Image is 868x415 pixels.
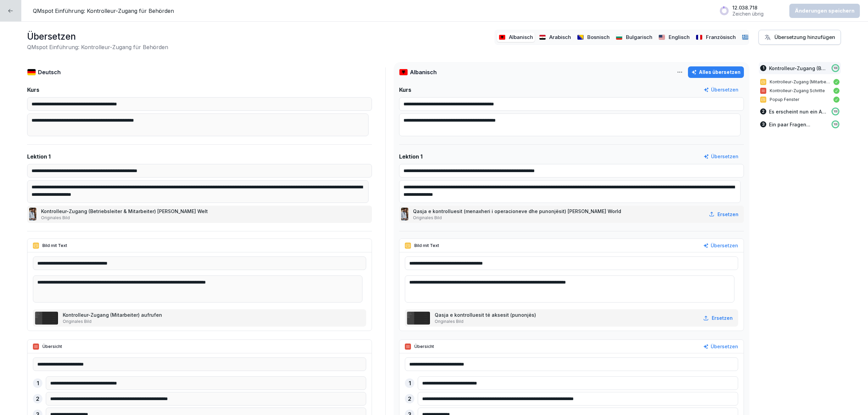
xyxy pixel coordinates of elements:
p: Originales Bild [435,318,537,325]
p: Qasja e kontrolluesit (menaxheri i operacioneve dhe punonjësit) [PERSON_NAME] World [413,208,623,215]
img: upix07zw8amrd1bfjwcmhfgd.png [401,208,408,221]
p: Englisch [669,34,690,41]
img: al.svg [399,69,408,76]
p: Ersetzen [717,211,738,218]
button: Änderungen speichern [789,4,860,18]
p: Übersicht [42,344,62,350]
p: Deutsch [38,68,61,76]
img: eg.svg [539,35,546,40]
button: Übersetzung hinzufügen [758,30,841,45]
p: 100 [833,109,837,113]
p: Originales Bild [63,318,163,325]
p: 100 [833,122,837,126]
p: Bulgarisch [626,34,652,41]
button: Übersetzen [704,153,738,160]
p: Albanisch [509,34,533,41]
div: Übersetzung hinzufügen [764,34,835,41]
p: Kurs [399,86,411,94]
p: Kontrolleur-Zugang (Mitarbeiter) aufrufen [63,311,163,318]
button: 12.038.718Zeichen übrig [716,2,783,19]
p: Lektion 1 [27,152,51,161]
p: Arabisch [549,34,571,41]
p: 100 [833,66,837,70]
p: Bild mit Text [42,243,67,249]
h2: QMspot Einführung: Kontrolleur-Zugang für Behörden [27,43,168,51]
p: Kontrolleur-Zugang Schritte [770,88,830,94]
p: Es erscheint nun ein Auszug des Checklisten-Tools [769,108,828,115]
div: Alles übersetzen [691,68,741,76]
p: Originales Bild [413,215,623,221]
p: Zeichen übrig [732,11,764,17]
p: Lektion 1 [399,152,422,161]
h1: Übersetzen [27,30,168,43]
div: 2 [33,394,42,403]
p: Originales Bild [41,215,209,221]
p: Albanisch [410,68,437,76]
p: Kurs [27,86,39,94]
img: gr.svg [742,35,749,40]
p: Ein paar Fragen... [769,121,810,128]
div: 2 [760,108,766,115]
div: 1 [33,378,42,388]
img: lmsdjyefe2qqqvhqzbso049g.png [407,312,430,325]
p: QMspot Einführung: Kontrolleur-Zugang für Behörden [33,7,174,15]
p: Qasja e kontrolluesit të aksesit (punonjës) [435,311,537,318]
p: Übersicht [414,344,434,350]
div: 1 [760,65,766,71]
img: us.svg [658,35,666,40]
p: Änderungen speichern [795,7,854,15]
img: de.svg [27,69,36,76]
button: Alles übersetzen [688,66,744,78]
button: Übersetzen [703,242,738,249]
div: 1 [405,378,414,388]
img: upix07zw8amrd1bfjwcmhfgd.png [29,208,36,221]
button: Übersetzen [704,86,738,94]
img: al.svg [499,35,506,40]
p: Kontrolleur-Zugang (Betriebsleiter & Mitarbeiter) [PERSON_NAME] Welt [41,208,209,215]
div: 3 [760,121,766,127]
p: Ersetzen [712,314,733,321]
div: 2 [405,394,414,403]
img: ba.svg [577,35,584,40]
button: Übersetzen [703,343,738,350]
p: Popup Fenster [770,97,830,103]
img: fr.svg [696,35,703,40]
p: Bosnisch [587,34,610,41]
p: Kontrolleur-Zugang (Betriebsleiter & Mitarbeiter) [PERSON_NAME] Welt [769,65,828,72]
img: lmsdjyefe2qqqvhqzbso049g.png [35,312,58,325]
p: Kontrolleur-Zugang (Mitarbeiter) aufrufen [770,79,830,85]
p: Bild mit Text [414,243,439,249]
p: Französisch [706,34,736,41]
img: bg.svg [616,35,623,40]
p: 12.038.718 [732,5,764,11]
